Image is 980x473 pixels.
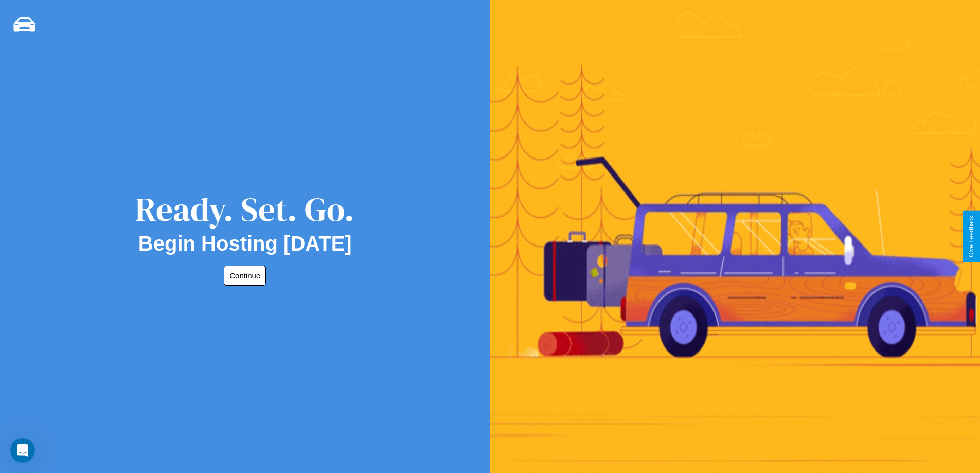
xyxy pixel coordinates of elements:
iframe: Intercom live chat [10,438,35,463]
h2: Begin Hosting [DATE] [138,232,352,255]
div: Give Feedback [968,216,975,257]
button: Continue [224,266,266,286]
div: Ready. Set. Go. [135,186,354,232]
